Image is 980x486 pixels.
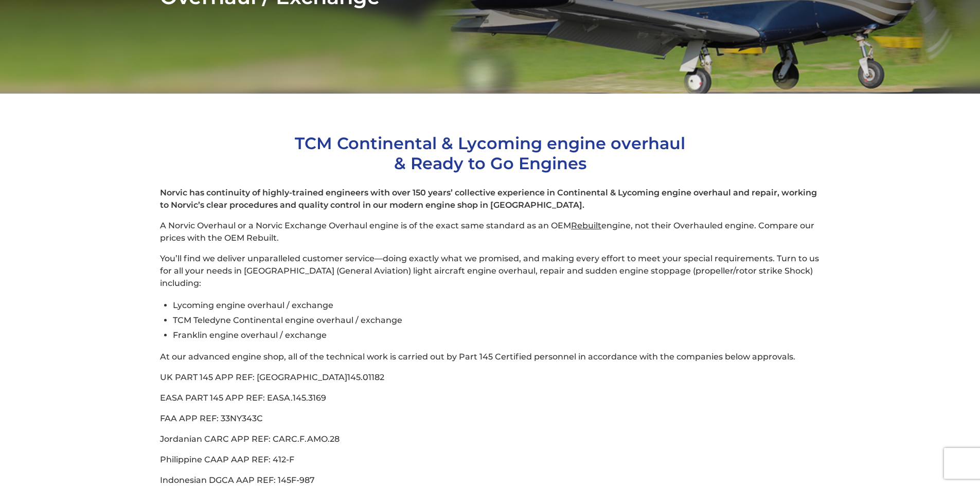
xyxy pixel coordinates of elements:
[160,253,820,290] p: You’ll find we deliver unparalleled customer service—doing exactly what we promised, and making e...
[160,188,817,210] strong: Norvic has continuity of highly-trained engineers with over 150 years’ collective experience in C...
[160,434,340,444] span: Jordanian CARC APP REF: CARC.F.AMO.28
[160,393,326,403] span: EASA PART 145 APP REF: EASA.145.3169
[160,372,384,382] span: UK PART 145 APP REF: [GEOGRAPHIC_DATA]145.01182
[160,220,820,244] p: A Norvic Overhaul or a Norvic Exchange Overhaul engine is of the exact same standard as an OEM en...
[173,328,820,343] li: Franklin engine overhaul / exchange
[173,298,820,313] li: Lycoming engine overhaul / exchange
[160,352,795,362] span: At our advanced engine shop, all of the technical work is carried out by Part 145 Certified perso...
[571,221,601,230] span: Rebuilt
[295,133,685,173] span: TCM Continental & Lycoming engine overhaul & Ready to Go Engines
[160,475,315,485] span: Indonesian DGCA AAP REF: 145F-987
[160,455,294,464] span: Philippine CAAP AAP REF: 412-F
[173,313,820,328] li: TCM Teledyne Continental engine overhaul / exchange
[160,413,263,423] span: FAA APP REF: 33NY343C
